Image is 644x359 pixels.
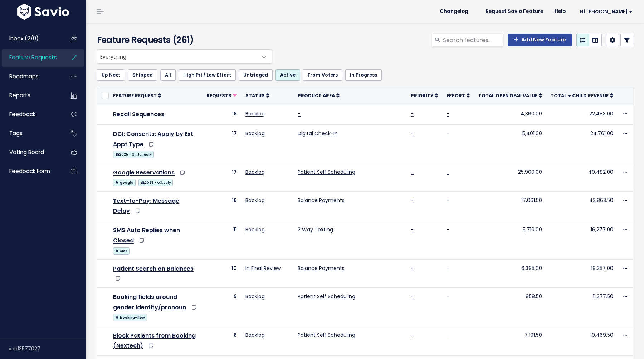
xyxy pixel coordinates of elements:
span: Feedback form [9,167,50,175]
span: sms [113,247,130,255]
a: - [447,331,449,339]
a: Product Area [298,92,340,99]
a: In Progress [345,69,382,81]
a: Backlog [245,168,265,176]
a: 2025 - Q3: July [138,178,173,187]
td: 11,377.50 [546,287,618,326]
a: Untriaged [239,69,273,81]
a: - [411,265,414,272]
span: google [113,179,136,186]
td: 17 [202,124,241,163]
a: Reports [2,87,59,104]
a: Patient Search on Balances [113,265,194,273]
td: 16 [202,191,241,221]
td: 17 [202,163,241,191]
a: Backlog [245,293,265,300]
a: Total open deal value [478,92,542,99]
a: - [411,130,414,137]
a: booking-flow [113,313,147,321]
a: Feedback [2,106,59,123]
span: Everything [97,50,258,63]
a: sms [113,246,130,255]
span: Status [245,93,265,99]
span: Effort [447,93,465,99]
a: - [411,168,414,176]
td: 17,061.50 [474,191,546,221]
a: Roadmaps [2,68,59,85]
h4: Feature Requests (261) [97,34,269,46]
a: Hi [PERSON_NAME] [571,6,638,17]
td: 858.50 [474,287,546,326]
a: High Pri / Low Effort [179,69,236,81]
a: Patient Self Scheduling [298,331,355,339]
td: 24,761.00 [546,124,618,163]
span: Requests [206,93,231,99]
span: Total open deal value [478,93,537,99]
a: Feature Request [113,92,161,99]
a: Priority [411,92,438,99]
a: Request Savio Feature [480,6,549,17]
ul: Filter feature requests [97,69,633,81]
a: - [447,265,449,272]
a: Up Next [97,69,125,81]
a: - [447,110,449,117]
a: Feature Requests [2,49,59,66]
span: Inbox (2/0) [9,35,39,42]
a: From Voters [303,69,342,81]
a: Balance Payments [298,197,345,204]
a: Total + Child Revenue [551,92,613,99]
a: 2 Way Texting [298,226,333,233]
a: Backlog [245,197,265,204]
a: Booking fields around gender identity/pronoun [113,293,186,311]
td: 25,900.00 [474,163,546,191]
a: In Final Review [245,265,281,272]
a: Requests [206,92,237,99]
a: Patient Self Scheduling [298,168,355,176]
span: Reports [9,92,30,99]
a: - [411,110,414,117]
span: Hi [PERSON_NAME] [580,9,633,14]
td: 42,863.50 [546,191,618,221]
a: - [411,197,414,204]
td: 19,469.50 [546,326,618,356]
td: 18 [202,105,241,124]
a: Inbox (2/0) [2,30,59,47]
a: Add New Feature [508,34,572,46]
a: - [411,331,414,339]
td: 9 [202,287,241,326]
td: 4,360.00 [474,105,546,124]
td: 6,395.00 [474,259,546,287]
td: 19,257.00 [546,259,618,287]
span: 2025 - Q3: July [138,179,173,186]
a: - [298,110,301,117]
td: 11 [202,221,241,260]
a: - [447,197,449,204]
a: 2025 - Q1: January [113,149,154,158]
a: Feedback form [2,163,59,179]
span: Voting Board [9,148,44,156]
a: Active [275,69,300,81]
a: Digital Check-In [298,130,338,137]
a: - [447,168,449,176]
td: 8 [202,326,241,356]
a: - [447,130,449,137]
span: 2025 - Q1: January [113,151,154,158]
a: Backlog [245,331,265,339]
span: Priority [411,93,433,99]
a: - [411,226,414,233]
td: 5,401.00 [474,124,546,163]
a: Google Reservations [113,168,175,177]
a: Help [549,6,571,17]
input: Search features... [442,34,503,46]
a: Balance Payments [298,265,345,272]
span: Changelog [440,9,468,14]
span: booking-flow [113,314,147,321]
a: All [160,69,176,81]
div: v.dd3577027 [9,339,86,358]
span: Total + Child Revenue [551,93,609,99]
span: Feedback [9,110,35,118]
span: Everything [97,49,272,64]
span: Tags [9,129,23,137]
a: Shipped [128,69,157,81]
td: 10 [202,259,241,287]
